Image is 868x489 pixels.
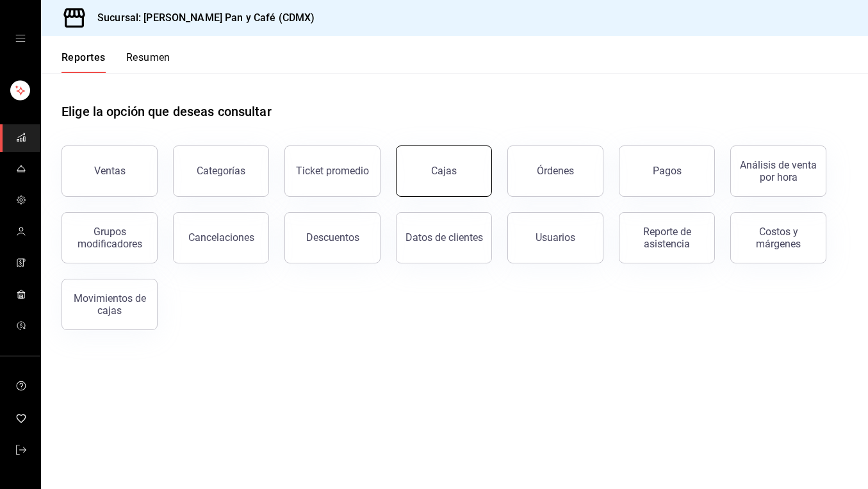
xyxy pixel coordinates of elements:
[431,163,457,179] div: Cajas
[627,226,707,250] div: Reporte de asistencia
[94,165,126,177] div: Ventas
[173,212,269,263] button: Cancelaciones
[537,165,574,177] div: Órdenes
[730,212,826,263] button: Costos y márgenes
[536,231,575,244] div: Usuarios
[70,226,149,250] div: Grupos modificadores
[61,212,158,263] button: Grupos modificadores
[61,102,272,121] h1: Elige la opción que deseas consultar
[739,226,818,250] div: Costos y márgenes
[296,165,369,177] div: Ticket promedio
[61,145,158,197] button: Ventas
[396,145,492,197] a: Cajas
[619,212,715,263] button: Reporte de asistencia
[188,231,254,244] div: Cancelaciones
[126,51,170,73] button: Resumen
[396,212,492,263] button: Datos de clientes
[61,279,158,330] button: Movimientos de cajas
[284,145,381,197] button: Ticket promedio
[15,33,26,44] button: open drawer
[739,159,818,183] div: Análisis de venta por hora
[70,292,149,317] div: Movimientos de cajas
[61,51,170,73] div: navigation tabs
[197,165,245,177] div: Categorías
[507,212,603,263] button: Usuarios
[284,212,381,263] button: Descuentos
[173,145,269,197] button: Categorías
[507,145,603,197] button: Órdenes
[653,165,682,177] div: Pagos
[619,145,715,197] button: Pagos
[306,231,359,244] div: Descuentos
[87,10,315,26] h3: Sucursal: [PERSON_NAME] Pan y Café (CDMX)
[405,231,483,244] div: Datos de clientes
[61,51,106,73] button: Reportes
[730,145,826,197] button: Análisis de venta por hora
